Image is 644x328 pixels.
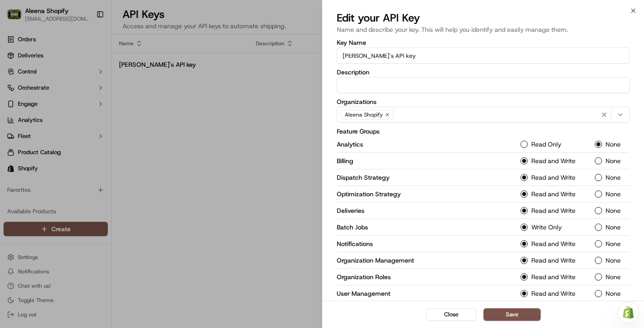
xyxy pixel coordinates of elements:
div: 💻 [76,131,83,138]
span: Aleena Shopify [345,111,383,118]
label: Read and Write [531,158,576,164]
label: Feature Groups [337,128,630,134]
label: Description [337,69,630,75]
label: None [606,257,621,263]
label: Read Only [531,141,561,147]
span: API Documentation [85,130,144,139]
p: Organization Management [337,256,521,265]
label: Read and Write [531,241,576,247]
label: None [606,290,621,297]
p: User Management [337,289,521,298]
span: Knowledge Base [18,130,68,139]
a: 💻API Documentation [72,126,147,142]
p: Batch Jobs [337,223,521,232]
label: None [606,207,621,214]
img: 1736555255976-a54dd68f-1ca7-489b-9aae-adbdc363a1c4 [9,86,25,102]
label: None [606,191,621,197]
label: Read and Write [531,290,576,297]
div: Start new chat [30,86,147,95]
label: None [606,274,621,280]
label: Read and Write [531,191,576,197]
p: Welcome 👋 [9,36,163,50]
p: Notifications [337,239,521,248]
h2: Edit your API Key [337,11,630,25]
label: None [606,224,621,230]
label: Read and Write [531,207,576,214]
button: Close [426,308,476,321]
p: Dispatch Strategy [337,173,521,182]
div: 📗 [9,131,16,138]
p: Organization Roles [337,272,521,281]
button: Start new chat [152,88,163,99]
button: Save [483,308,541,321]
label: Write Only [531,224,562,230]
div: We're available if you need us! [30,95,113,102]
label: Read and Write [531,274,576,280]
p: Name and describe your key. This will help you identify and easily manage them. [337,25,630,34]
a: Powered byPylon [63,151,108,159]
label: None [606,241,621,247]
label: Read and Write [531,257,576,263]
p: Billing [337,156,521,165]
button: Aleena Shopify [337,107,630,123]
a: 📗Knowledge Base [5,126,72,142]
input: Got a question? Start typing here... [23,58,161,67]
label: Organizations [337,99,630,105]
label: Read and Write [531,174,576,181]
span: Pylon [89,152,108,159]
label: Key Name [337,39,630,46]
p: Analytics [337,140,521,149]
p: Optimization Strategy [337,190,521,199]
label: None [606,174,621,181]
label: None [606,158,621,164]
img: Nash [9,9,27,27]
label: None [606,141,621,147]
p: Deliveries [337,206,521,215]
